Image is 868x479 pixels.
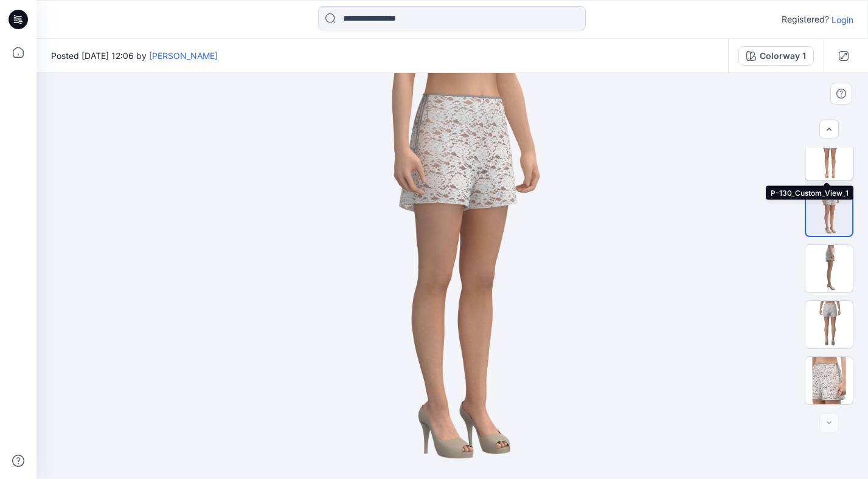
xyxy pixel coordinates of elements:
span: Posted [DATE] 12:06 by [51,49,218,62]
img: P-130_Custom_View_5 [805,357,853,404]
button: Colorway 1 [738,46,814,66]
a: [PERSON_NAME] [149,50,218,61]
p: Registered? [782,12,829,27]
img: eyJhbGciOiJIUzI1NiIsImtpZCI6IjAiLCJzbHQiOiJzZXMiLCJ0eXAiOiJKV1QifQ.eyJkYXRhIjp7InR5cGUiOiJzdG9yYW... [308,73,595,479]
img: P-130_Custom_View_4 [805,301,853,348]
img: P-130_Custom_View_3 [805,245,853,292]
img: P-130_Custom_View_2 [806,190,852,236]
div: Colorway 1 [760,49,806,63]
img: P-130_Custom_View_1 [805,133,853,181]
p: Login [832,13,853,26]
